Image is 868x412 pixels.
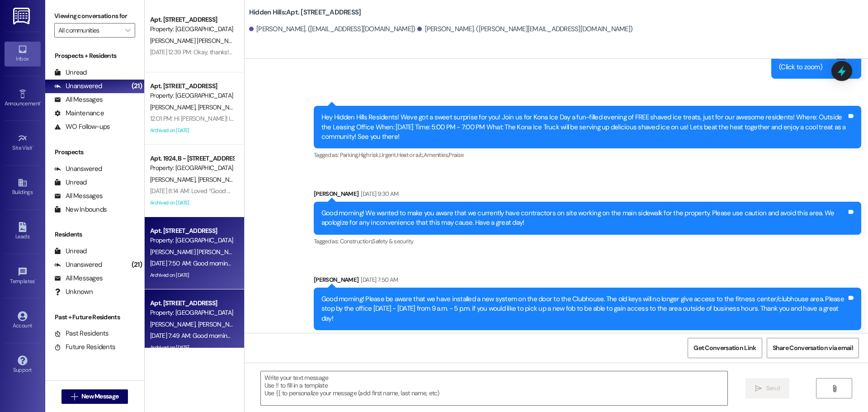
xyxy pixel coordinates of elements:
[150,236,234,245] div: Property: [GEOGRAPHIC_DATA]
[54,95,103,104] div: All Messages
[150,103,198,111] span: [PERSON_NAME]
[249,24,415,34] div: [PERSON_NAME]. ([EMAIL_ADDRESS][DOMAIN_NAME])
[54,246,87,256] div: Unread
[745,378,789,398] button: Send
[45,230,144,239] div: Residents
[5,42,41,66] a: Inbox
[54,260,102,270] div: Unanswered
[54,287,93,297] div: Unknown
[150,37,242,45] span: [PERSON_NAME] [PERSON_NAME]
[54,205,107,214] div: New Inbounds
[150,298,234,308] div: Apt. [STREET_ADDRESS]
[150,81,234,91] div: Apt. [STREET_ADDRESS]
[198,103,243,111] span: [PERSON_NAME]
[779,62,847,72] div: (Click to zoom)
[424,151,449,159] span: Amenities ,
[198,320,243,328] span: [PERSON_NAME]
[125,27,130,34] i: 
[5,353,41,377] a: Support
[150,15,234,24] div: Apt. [STREET_ADDRESS]
[45,51,144,61] div: Prospects + Residents
[149,270,235,281] div: Archived on [DATE]
[54,274,103,283] div: All Messages
[5,308,41,333] a: Account
[5,131,41,155] a: Site Visit •
[129,258,144,272] div: (21)
[767,338,859,358] button: Share Conversation via email
[54,81,102,91] div: Unanswered
[54,9,135,23] label: Viewing conversations for
[198,175,243,184] span: [PERSON_NAME]
[150,154,234,163] div: Apt. 1924, B - [STREET_ADDRESS]
[321,208,847,228] div: Good morning! We wanted to make you aware that we currently have contractors on site working on t...
[249,8,361,17] b: Hidden Hills: Apt. [STREET_ADDRESS]
[448,151,463,159] span: Praise
[314,330,861,343] div: Tagged as:
[149,125,235,136] div: Archived on [DATE]
[45,147,144,157] div: Prospects
[71,393,78,400] i: 
[150,320,198,328] span: [PERSON_NAME]
[13,8,32,24] img: ResiDesk Logo
[359,151,380,159] span: High risk ,
[81,392,118,401] span: New Message
[150,248,245,256] span: [PERSON_NAME] [PERSON_NAME]
[417,24,632,34] div: [PERSON_NAME]. ([PERSON_NAME][EMAIL_ADDRESS][DOMAIN_NAME])
[321,113,847,142] div: Hey Hidden Hills Residents! Weve got a sweet surprise for you! Join us for Kona Ice Day a fun-fil...
[340,151,359,159] span: Parking ,
[5,175,41,199] a: Buildings
[150,91,234,100] div: Property: [GEOGRAPHIC_DATA]
[359,189,398,199] div: [DATE] 9:30 AM
[688,338,762,358] button: Get Conversation Link
[150,24,234,34] div: Property: [GEOGRAPHIC_DATA]
[150,175,198,184] span: [PERSON_NAME]
[54,109,104,118] div: Maintenance
[766,384,780,393] span: Send
[314,148,861,161] div: Tagged as:
[314,235,861,248] div: Tagged as:
[5,264,41,289] a: Templates •
[372,237,413,245] span: Safety & security
[54,164,102,174] div: Unanswered
[54,329,109,338] div: Past Residents
[5,219,41,244] a: Leads
[149,197,235,208] div: Archived on [DATE]
[149,342,235,353] div: Archived on [DATE]
[45,313,144,322] div: Past + Future Residents
[150,226,234,236] div: Apt. [STREET_ADDRESS]
[755,385,762,392] i: 
[359,275,398,284] div: [DATE] 7:50 AM
[397,151,424,159] span: Heat or a/c ,
[773,343,853,353] span: Share Conversation via email
[54,68,87,77] div: Unread
[54,191,103,201] div: All Messages
[150,163,234,173] div: Property: [GEOGRAPHIC_DATA]
[831,385,838,392] i: 
[61,389,128,404] button: New Message
[340,237,373,245] span: Construction ,
[314,189,861,202] div: [PERSON_NAME]
[150,48,286,56] div: [DATE] 12:39 PM: Okay, thanks! Have a good day too
[58,23,121,38] input: All communities
[379,151,396,159] span: Urgent ,
[150,308,234,317] div: Property: [GEOGRAPHIC_DATA]
[321,294,847,323] div: Good morning! Please be aware that we have installed a new system on the door to the Clubhouse. T...
[693,343,756,353] span: Get Conversation Link
[54,342,115,352] div: Future Residents
[54,178,87,187] div: Unread
[129,79,144,93] div: (21)
[33,143,34,150] span: •
[54,122,110,132] div: WO Follow-ups
[314,275,861,288] div: [PERSON_NAME]
[40,99,42,105] span: •
[35,277,36,283] span: •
